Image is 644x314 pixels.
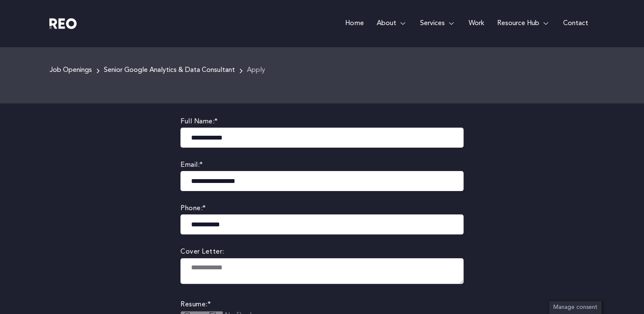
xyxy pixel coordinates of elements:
a: Senior Google Analytics & Data Consultant [104,67,235,74]
span: Manage consent [553,305,597,310]
a: Job Openings [50,65,92,76]
label: Resume: [180,299,464,311]
span: Apply [247,65,265,76]
label: Cover Letter: [180,246,464,258]
label: Full Name: [180,116,464,128]
label: Email: [180,160,464,171]
label: Phone: [180,203,464,214]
